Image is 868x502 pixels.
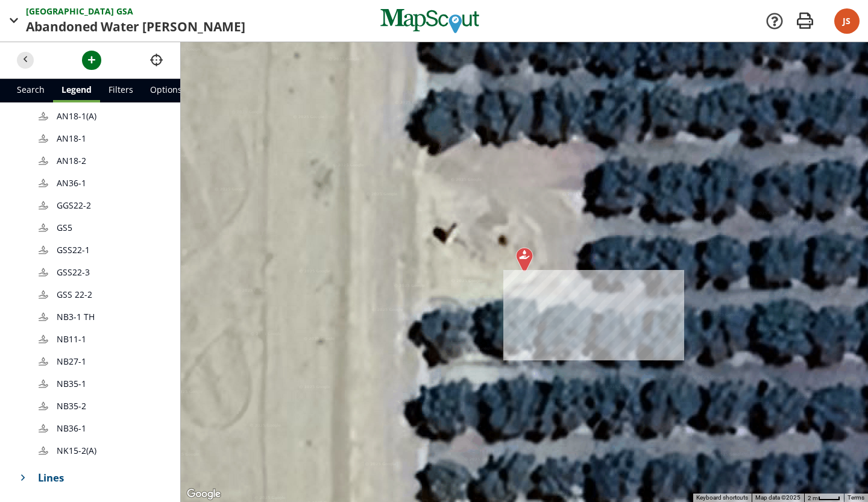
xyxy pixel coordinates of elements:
[843,15,851,27] span: JS
[75,288,92,301] span: 22-2
[57,333,89,345] span: NB11-1
[57,288,75,301] span: GSS
[57,400,89,412] span: NB35-2
[57,154,89,167] span: AN18-2
[57,199,93,212] span: GGS22-2
[696,494,748,502] button: Keyboard shortcuts
[57,355,89,368] span: NB27-1
[848,494,864,501] a: Terms
[184,486,224,502] img: Google
[57,266,92,278] span: GSS22-3
[379,4,480,38] img: MapScout
[57,310,84,323] span: NB3-1
[142,17,245,37] span: [PERSON_NAME]
[8,79,53,102] a: Search
[57,221,75,234] span: GS5
[100,79,142,102] a: Filters
[57,243,92,256] span: GSS22-1
[808,495,818,501] span: 2 m
[57,444,99,457] span: NK15-2(A)
[804,494,844,502] button: Map Scale: 2 m per 33 pixels
[57,377,89,390] span: NB35-1
[57,132,89,145] span: AN18-1
[755,494,800,501] span: Map data ©2025
[53,79,100,102] a: Legend
[116,5,133,17] span: GSA
[57,177,89,189] span: AN36-1
[142,79,190,102] a: Options
[57,422,89,435] span: NB36-1
[57,110,99,122] span: AN18-1(A)
[84,310,95,323] span: TH
[765,11,784,31] a: Support Docs
[26,17,142,37] span: Abandoned Water
[26,5,116,17] span: [GEOGRAPHIC_DATA]
[38,470,163,485] span: Lines
[184,486,224,502] a: Open this area in Google Maps (opens a new window)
